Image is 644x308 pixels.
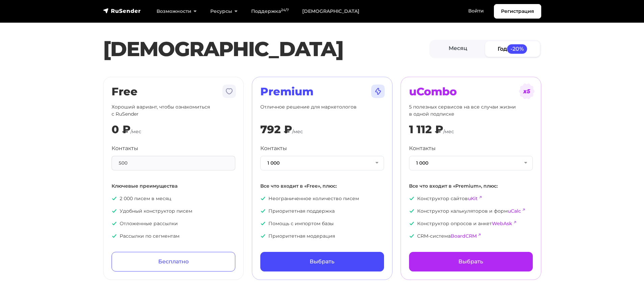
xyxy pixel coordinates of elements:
[409,123,443,136] div: 1 112 ₽
[409,85,533,98] h2: uCombo
[244,4,295,18] a: Поддержка24/7
[281,8,289,12] sup: 24/7
[431,41,485,56] a: Месяц
[409,233,414,239] img: icon-ok.svg
[260,208,266,214] img: icon-ok.svg
[260,123,292,136] div: 792 ₽
[112,208,117,214] img: icon-ok.svg
[221,83,237,99] img: tarif-free.svg
[409,183,533,190] p: Все что входит в «Premium», плюс:
[112,252,235,271] a: Бесплатно
[461,4,491,18] a: Войти
[112,103,235,118] p: Хороший вариант, чтобы ознакомиться с RuSender
[451,233,477,239] a: BoardCRM
[204,4,244,18] a: Ресурсы
[260,233,266,239] img: icon-ok.svg
[260,195,384,202] p: Неограниченное количество писем
[409,196,414,201] img: icon-ok.svg
[112,85,235,98] h2: Free
[130,128,141,135] span: /мес
[112,144,138,152] label: Контакты
[409,233,533,240] p: CRM-система
[112,195,235,202] p: 2 000 писем в месяц
[409,208,533,215] p: Конструктор калькуляторов и форм
[519,83,535,99] img: tarif-ucombo.svg
[150,4,204,18] a: Возможности
[112,221,117,226] img: icon-ok.svg
[409,144,436,152] label: Контакты
[494,4,541,19] a: Регистрация
[409,252,533,271] a: Выбрать
[370,83,386,99] img: tarif-premium.svg
[260,220,384,227] p: Помощь с импортом базы
[292,128,303,135] span: /мес
[260,85,384,98] h2: Premium
[112,233,117,239] img: icon-ok.svg
[112,220,235,227] p: Отложенные рассылки
[112,196,117,201] img: icon-ok.svg
[409,221,414,226] img: icon-ok.svg
[409,156,533,170] button: 1 000
[260,196,266,201] img: icon-ok.svg
[112,183,235,190] p: Ключевые преимущества
[260,252,384,271] a: Выбрать
[260,221,266,226] img: icon-ok.svg
[260,233,384,240] p: Приоритетная модерация
[260,103,384,118] p: Отличное решение для маркетологов
[409,208,414,214] img: icon-ok.svg
[468,195,478,202] a: uKit
[103,37,429,61] h1: [DEMOGRAPHIC_DATA]
[507,44,527,53] span: -20%
[260,208,384,215] p: Приоритетная поддержка
[260,144,287,152] label: Контакты
[443,128,454,135] span: /мес
[409,195,533,202] p: Конструктор сайтов
[295,4,366,18] a: [DEMOGRAPHIC_DATA]
[492,220,512,227] a: WebAsk
[508,208,521,214] a: uCalc
[112,233,235,240] p: Рассылки по сегментам
[409,220,533,227] p: Конструктор опросов и анкет
[485,41,540,56] a: Год
[260,156,384,170] button: 1 000
[260,183,384,190] p: Все что входит в «Free», плюс:
[112,208,235,215] p: Удобный конструктор писем
[112,123,130,136] div: 0 ₽
[103,7,141,14] img: RuSender
[409,103,533,118] p: 5 полезных сервисов на все случаи жизни в одной подписке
